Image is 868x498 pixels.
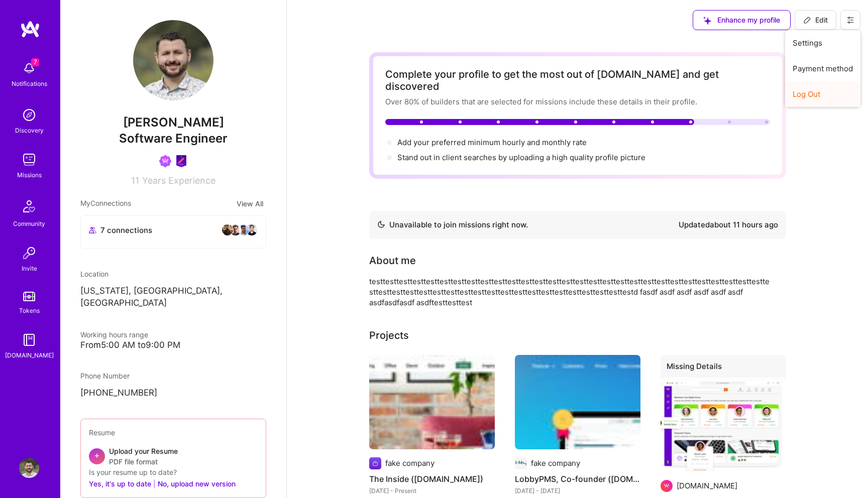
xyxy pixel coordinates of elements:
div: testtesttesttesttesttesttesttesttesttesttesttesttesttesttesttesttesttesttesttesttesttesttesttestt... [369,276,771,308]
span: | [153,478,156,489]
div: Missing Details [661,355,786,382]
div: fake company [385,458,435,468]
div: Invite [22,263,37,274]
img: Company logo [515,457,527,469]
img: avatar [246,224,258,236]
span: Software Engineer [119,131,228,146]
span: Enhance my profile [703,15,780,25]
div: fake company [531,458,580,468]
div: Is your resume up to date? [89,467,258,477]
span: Years Experience [142,175,215,186]
div: Complete your profile to get the most out of [DOMAIN_NAME] and get discovered [385,68,770,92]
div: Updated about 11 hours ago [679,219,778,231]
img: User Avatar [133,20,213,100]
div: From 5:00 AM to 9:00 PM [80,340,266,350]
h4: The Inside ([DOMAIN_NAME]) [369,472,495,485]
img: Company logo [369,457,381,469]
div: [DOMAIN_NAME] [677,480,737,491]
span: PDF file format [109,456,178,467]
button: Enhance my profile [693,10,791,30]
img: discovery [19,105,39,125]
div: Stand out in client searches by uploading a high quality profile picture [397,152,645,163]
a: User Avatar [17,458,42,478]
img: avatar [238,224,250,236]
span: 11 [131,175,139,186]
div: +Upload your ResumePDF file format [89,446,258,467]
div: Discovery [15,125,44,136]
span: 7 [31,58,39,66]
img: The Inside (theinside.com) [369,355,495,449]
span: My Connections [80,198,131,209]
button: Payment method [785,56,860,81]
button: Yes, it's up to date [89,477,151,489]
img: logo [20,20,40,38]
div: Over 80% of builders that are selected for missions include these details in their profile. [385,96,770,107]
i: icon SuggestedTeams [703,17,711,25]
button: No, upload new version [158,477,236,489]
button: Settings [785,30,860,56]
i: icon Collaborator [89,226,96,234]
span: Resume [89,428,115,437]
img: avatar [222,224,234,236]
p: [PHONE_NUMBER] [80,387,266,399]
div: Upload your Resume [109,446,178,467]
img: Been on Mission [159,155,171,167]
img: Community [17,194,41,218]
div: [DATE] - Present [369,485,495,496]
div: Community [13,218,45,229]
img: A.Team [661,378,786,472]
img: teamwork [19,150,39,170]
span: Edit [803,15,828,25]
img: tokens [23,292,35,301]
img: guide book [19,330,39,350]
div: About me [369,253,416,268]
img: Invite [19,243,39,263]
span: Phone Number [80,371,130,380]
img: bell [19,58,39,78]
button: Log Out [785,81,860,107]
img: Availability [377,220,385,228]
img: User Avatar [19,458,39,478]
span: + [94,450,100,460]
div: Notifications [12,78,47,89]
img: Company logo [661,480,673,492]
div: [DOMAIN_NAME] [5,350,54,360]
div: Location [80,269,266,279]
div: Unavailable to join missions right now. [377,219,528,231]
span: Add your preferred minimum hourly and monthly rate [397,138,587,147]
div: Tokens [19,305,40,316]
img: Product Design Guild [175,155,187,167]
span: [PERSON_NAME] [80,115,266,130]
span: 7 connections [100,225,152,235]
div: Missions [17,170,42,180]
img: avatar [230,224,242,236]
img: LobbyPMS, Co-founder (lobbypms.com) [515,355,640,449]
span: Working hours range [80,330,148,339]
button: View All [234,198,266,209]
button: 7 connectionsavataravataravataravatar [80,215,266,248]
div: Projects [369,328,409,343]
p: [US_STATE], [GEOGRAPHIC_DATA], [GEOGRAPHIC_DATA] [80,285,266,309]
div: [DATE] - [DATE] [515,485,640,496]
button: Edit [795,10,836,30]
h4: LobbyPMS, Co-founder ([DOMAIN_NAME]) [515,472,640,485]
